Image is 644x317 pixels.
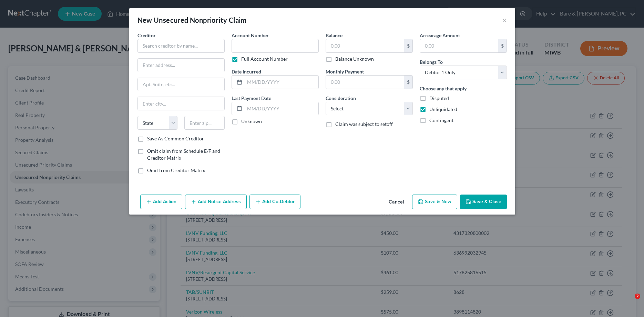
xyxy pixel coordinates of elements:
[249,195,300,209] button: Add Co-Debtor
[404,39,412,52] div: $
[420,39,498,52] input: 0.00
[335,121,393,127] span: Claim was subject to setoff
[326,76,404,89] input: 0.00
[147,148,220,161] span: Omit claim from Schedule E/F and Creditor Matrix
[232,32,269,39] label: Account Number
[147,167,205,173] span: Omit from Creditor Matrix
[404,76,412,89] div: $
[635,294,640,299] span: 2
[498,39,507,52] div: $
[241,56,288,62] label: Full Account Number
[184,116,225,130] input: Enter zip...
[245,76,318,89] input: MM/DD/YYYY
[412,195,457,209] button: Save & New
[326,39,404,52] input: 0.00
[140,195,182,209] button: Add Action
[621,294,637,310] iframe: Intercom live chat
[420,32,460,39] label: Arrearage Amount
[232,39,319,53] input: --
[241,118,262,125] label: Unknown
[138,59,224,72] input: Enter address...
[420,59,443,65] span: Belongs To
[138,97,224,110] input: Enter city...
[326,95,356,102] label: Consideration
[147,135,204,142] label: Save As Common Creditor
[335,56,374,62] label: Balance Unknown
[232,95,271,102] label: Last Payment Date
[429,106,457,112] span: Unliquidated
[460,195,507,209] button: Save & Close
[137,32,156,38] span: Creditor
[502,16,507,24] button: ×
[137,15,247,25] div: New Unsecured Nonpriority Claim
[245,102,318,115] input: MM/DD/YYYY
[185,195,247,209] button: Add Notice Address
[326,68,364,75] label: Monthly Payment
[137,39,225,53] input: Search creditor by name...
[429,117,453,123] span: Contingent
[420,85,467,92] label: Choose any that apply
[232,68,261,75] label: Date Incurred
[383,195,409,209] button: Cancel
[429,95,449,101] span: Disputed
[326,32,343,39] label: Balance
[138,78,224,91] input: Apt, Suite, etc...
